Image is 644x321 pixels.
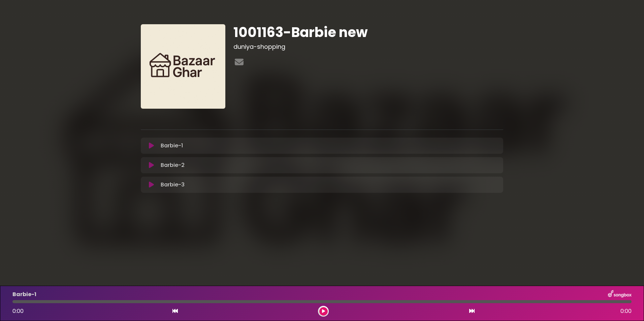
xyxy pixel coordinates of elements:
[233,43,503,50] h3: duniya-shopping
[161,161,185,169] p: Barbie-2
[161,181,185,189] p: Barbie-3
[233,24,503,40] h1: 1001163-Barbie new
[161,142,183,150] p: Barbie-1
[141,24,225,109] img: 4vGZ4QXSguwBTn86kXf1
